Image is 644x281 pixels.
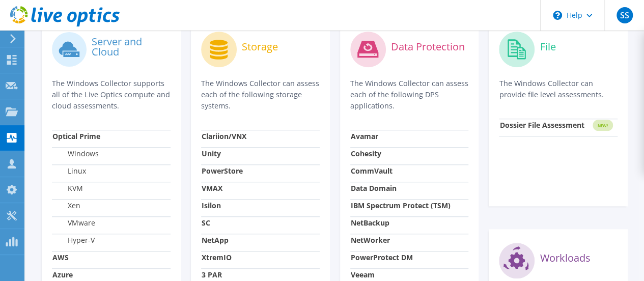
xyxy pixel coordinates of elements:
[351,270,375,279] strong: Veeam
[351,131,378,141] strong: Avamar
[350,78,469,111] p: The Windows Collector can assess each of the following DPS applications.
[598,123,608,128] tspan: NEW!
[351,166,393,176] strong: CommVault
[499,120,584,130] strong: Dossier File Assessment
[391,42,465,52] label: Data Protection
[553,11,562,20] svg: \n
[202,218,210,228] strong: SC
[351,218,389,228] strong: NetBackup
[202,270,222,279] strong: 3 PAR
[52,166,86,176] label: Linux
[52,201,80,211] label: Xen
[202,252,232,262] strong: XtremIO
[52,270,73,279] strong: Azure
[351,183,397,193] strong: Data Domain
[351,201,451,210] strong: IBM Spectrum Protect (TSM)
[52,235,95,245] label: Hyper-V
[202,183,222,193] strong: VMAX
[52,218,95,228] label: VMware
[351,149,381,158] strong: Cohesity
[52,183,83,193] label: KVM
[499,78,618,100] p: The Windows Collector can provide file level assessments.
[617,7,633,23] span: SS
[202,131,246,141] strong: Clariion/VNX
[202,235,229,245] strong: NetApp
[52,149,99,159] label: Windows
[201,78,320,111] p: The Windows Collector can assess each of the following storage systems.
[351,235,390,245] strong: NetWorker
[52,78,171,111] p: The Windows Collector supports all of the Live Optics compute and cloud assessments.
[202,201,221,210] strong: Isilon
[202,149,221,158] strong: Unity
[92,37,170,57] label: Server and Cloud
[351,252,413,262] strong: PowerProtect DM
[52,252,69,262] strong: AWS
[52,131,100,141] strong: Optical Prime
[540,253,590,263] label: Workloads
[242,42,278,52] label: Storage
[540,42,555,52] label: File
[202,166,243,176] strong: PowerStore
